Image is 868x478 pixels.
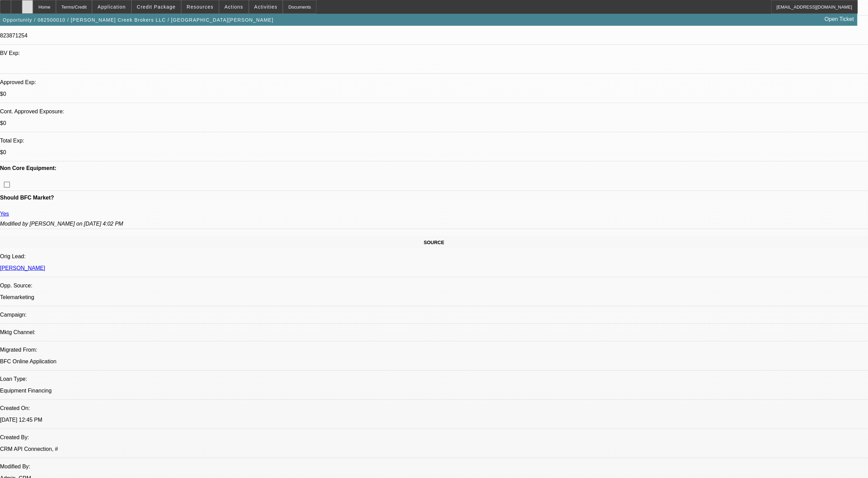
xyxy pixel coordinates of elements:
[249,0,283,13] button: Activities
[132,0,181,13] button: Credit Package
[3,17,274,23] span: Opportunity / 082500010 / [PERSON_NAME] Creek Brokers LLC / [GEOGRAPHIC_DATA][PERSON_NAME]
[822,13,857,25] a: Open Ticket
[92,0,131,13] button: Application
[97,4,126,10] span: Application
[224,4,243,10] span: Actions
[424,240,444,245] span: SOURCE
[219,0,248,13] button: Actions
[137,4,176,10] span: Credit Package
[187,4,213,10] span: Resources
[182,0,219,13] button: Resources
[254,4,278,10] span: Activities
